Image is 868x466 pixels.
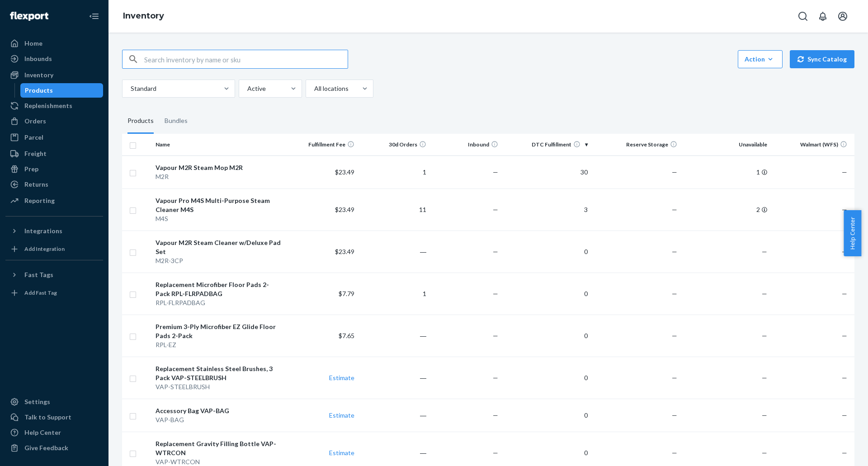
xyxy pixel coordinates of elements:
div: Parcel [24,133,43,142]
th: 30d Orders [358,134,430,155]
th: Name [152,134,287,155]
button: Help Center [844,210,861,256]
div: Integrations [24,226,62,235]
div: RPL-EZ [156,340,283,349]
span: — [842,168,847,176]
a: Estimate [329,411,354,419]
span: — [762,411,767,419]
div: Replenishments [24,101,72,110]
ol: breadcrumbs [116,3,171,29]
td: 0 [502,231,591,273]
button: Open notifications [814,7,832,25]
div: Premium 3-Ply Microfiber EZ Glide Floor Pads 2-Pack [156,322,283,340]
a: Parcel [5,130,103,145]
span: — [493,206,498,213]
td: 0 [502,273,591,315]
td: ― [358,357,430,399]
span: — [493,411,498,419]
a: Home [5,36,103,51]
span: — [762,290,767,297]
a: Inventory [123,11,164,21]
span: — [493,290,498,297]
th: Unavailable [681,134,770,155]
div: Help Center [24,428,61,437]
th: Reserve Storage [591,134,681,155]
span: — [493,374,498,381]
button: Open account menu [834,7,852,25]
span: — [672,332,677,339]
input: Active [246,84,247,93]
div: Talk to Support [24,413,71,422]
span: — [842,411,847,419]
div: Home [24,39,42,48]
div: Fast Tags [24,270,53,279]
th: Walmart (WFS) [771,134,854,155]
div: Replacement Stainless Steel Brushes, 3 Pack VAP-STEELBRUSH [156,364,283,382]
input: Search inventory by name or sku [144,50,348,68]
button: Talk to Support [5,410,103,424]
span: $23.49 [335,206,354,213]
span: — [762,449,767,457]
a: Estimate [329,449,354,457]
div: VAP-STEELBRUSH [156,382,283,391]
span: — [672,449,677,457]
a: Help Center [5,425,103,440]
td: 1 [681,155,770,188]
div: Add Integration [24,245,65,253]
td: 2 [681,188,770,231]
div: Prep [24,165,38,174]
span: — [672,168,677,176]
span: — [672,411,677,419]
div: Reporting [24,196,55,205]
span: — [762,332,767,339]
button: Integrations [5,224,103,238]
span: — [493,449,498,457]
div: Accessory Bag VAP-BAG [156,406,283,415]
span: — [842,206,847,213]
div: RPL-FLRPADBAG [156,298,283,307]
td: 3 [502,188,591,231]
div: M4S [156,214,283,223]
a: Orders [5,114,103,128]
span: — [842,248,847,255]
td: 0 [502,315,591,357]
div: Settings [24,397,50,406]
button: Close Navigation [85,7,103,25]
span: — [493,248,498,255]
th: Inbound [430,134,502,155]
a: Products [20,83,104,98]
button: Sync Catalog [790,50,854,68]
div: M2R-3CP [156,256,283,265]
input: All locations [313,84,314,93]
button: Give Feedback [5,441,103,455]
span: — [493,332,498,339]
span: — [672,206,677,213]
div: Freight [24,149,47,158]
div: Bundles [165,108,188,134]
td: 1 [358,273,430,315]
div: Replacement Microfiber Floor Pads 2-Pack RPL-FLRPADBAG [156,280,283,298]
input: Standard [130,84,131,93]
a: Inventory [5,68,103,82]
th: DTC Fulfillment [502,134,591,155]
button: Open Search Box [794,7,812,25]
div: M2R [156,172,283,181]
td: 0 [502,357,591,399]
div: Replacement Gravity Filling Bottle VAP-WTRCON [156,439,283,457]
iframe: Opens a widget where you can chat to one of our agents [811,439,859,461]
div: Add Fast Tag [24,289,57,297]
a: Estimate [329,374,354,381]
a: Freight [5,146,103,161]
div: Inventory [24,71,53,80]
button: Action [738,50,783,68]
span: — [842,290,847,297]
span: $7.65 [339,332,354,339]
td: 0 [502,399,591,432]
span: — [762,248,767,255]
td: ― [358,399,430,432]
div: Vapour M2R Steam Mop M2R [156,163,283,172]
a: Inbounds [5,52,103,66]
div: VAP-BAG [156,415,283,424]
a: Prep [5,162,103,176]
